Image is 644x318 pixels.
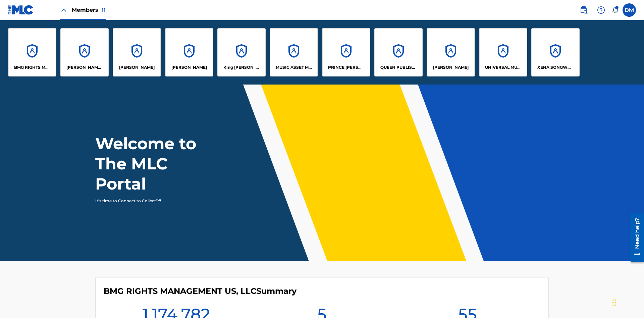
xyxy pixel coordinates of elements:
a: AccountsBMG RIGHTS MANAGEMENT US, LLC [8,28,56,76]
iframe: Resource Center [625,210,644,265]
img: Close [60,6,68,14]
p: XENA SONGWRITER [537,64,574,70]
span: 11 [102,7,106,13]
img: MLC Logo [8,5,34,15]
a: Accounts[PERSON_NAME] SONGWRITER [60,28,109,76]
p: ELVIS COSTELLO [119,64,155,70]
span: Members [72,6,106,14]
img: search [580,6,588,14]
a: Accounts[PERSON_NAME] [165,28,213,76]
iframe: Chat Widget [610,286,644,318]
div: Drag [612,293,616,313]
div: Notifications [612,7,619,13]
a: AccountsPRINCE [PERSON_NAME] [322,28,370,76]
div: Help [594,3,608,17]
p: PRINCE MCTESTERSON [328,64,365,70]
a: Public Search [577,3,590,17]
p: It's time to Connect to Collect™! [95,198,212,204]
p: BMG RIGHTS MANAGEMENT US, LLC [14,64,51,70]
a: AccountsKing [PERSON_NAME] [217,28,266,76]
p: King McTesterson [223,64,260,70]
h4: BMG RIGHTS MANAGEMENT US, LLC [104,286,297,296]
a: AccountsMUSIC ASSET MANAGEMENT (MAM) [270,28,318,76]
a: AccountsUNIVERSAL MUSIC PUB GROUP [479,28,527,76]
div: User Menu [623,3,636,17]
p: RONALD MCTESTERSON [433,64,469,70]
p: QUEEN PUBLISHA [380,64,417,70]
a: AccountsQUEEN PUBLISHA [374,28,423,76]
a: AccountsXENA SONGWRITER [531,28,580,76]
p: MUSIC ASSET MANAGEMENT (MAM) [276,64,312,70]
p: CLEO SONGWRITER [66,64,103,70]
a: Accounts[PERSON_NAME] [113,28,161,76]
p: UNIVERSAL MUSIC PUB GROUP [485,64,522,70]
img: help [597,6,605,14]
h1: Welcome to The MLC Portal [95,134,221,194]
a: Accounts[PERSON_NAME] [427,28,475,76]
p: EYAMA MCSINGER [171,64,207,70]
